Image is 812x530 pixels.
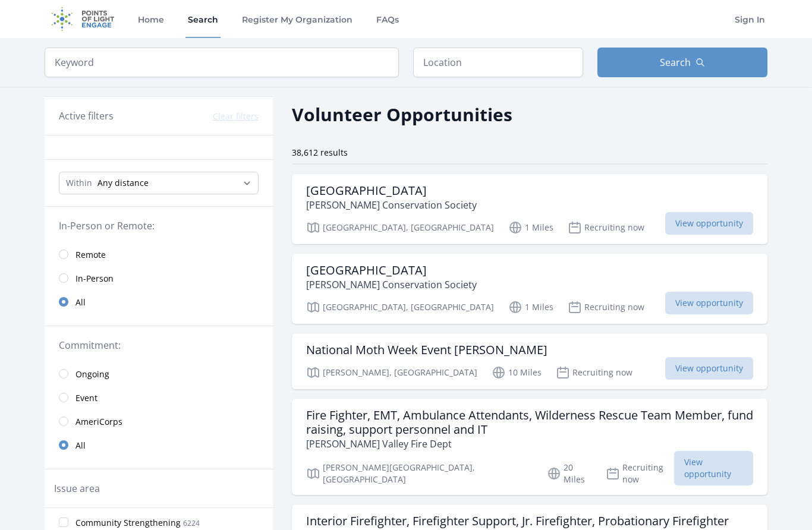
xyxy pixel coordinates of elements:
button: Search [597,48,767,77]
a: National Moth Week Event [PERSON_NAME] [PERSON_NAME], [GEOGRAPHIC_DATA] 10 Miles Recruiting now V... [292,333,767,389]
p: [PERSON_NAME] Conservation Society [306,198,477,212]
span: View opportunity [665,357,753,380]
p: [PERSON_NAME][GEOGRAPHIC_DATA], [GEOGRAPHIC_DATA] [306,462,533,485]
p: [PERSON_NAME], [GEOGRAPHIC_DATA] [306,365,477,380]
p: 1 Miles [508,300,553,314]
input: Location [413,48,583,77]
span: 6224 [183,518,200,528]
a: [GEOGRAPHIC_DATA] [PERSON_NAME] Conservation Society [GEOGRAPHIC_DATA], [GEOGRAPHIC_DATA] 1 Miles... [292,254,767,324]
legend: In-Person or Remote: [59,219,259,233]
span: Remote [75,249,106,261]
a: Remote [45,242,273,266]
span: Search [660,55,691,70]
a: AmeriCorps [45,409,273,433]
p: [PERSON_NAME] Valley Fire Dept [306,437,753,451]
span: AmeriCorps [75,416,122,428]
select: Search Radius [59,172,259,194]
input: Community Strengthening 6224 [59,518,68,527]
a: All [45,290,273,314]
input: Keyword [45,48,399,77]
p: Recruiting now [568,220,644,235]
p: Recruiting now [568,300,644,314]
p: Recruiting now [606,462,674,485]
legend: Issue area [54,481,100,496]
legend: Commitment: [59,338,259,352]
a: All [45,433,273,457]
a: Ongoing [45,362,273,386]
p: [GEOGRAPHIC_DATA], [GEOGRAPHIC_DATA] [306,220,494,235]
span: View opportunity [665,212,753,235]
p: Recruiting now [556,365,632,380]
a: [GEOGRAPHIC_DATA] [PERSON_NAME] Conservation Society [GEOGRAPHIC_DATA], [GEOGRAPHIC_DATA] 1 Miles... [292,174,767,244]
h3: [GEOGRAPHIC_DATA] [306,184,477,198]
h3: National Moth Week Event [PERSON_NAME] [306,343,547,357]
button: Clear filters [213,111,259,122]
span: View opportunity [674,451,753,485]
h3: Fire Fighter, EMT, Ambulance Attendants, Wilderness Rescue Team Member, fund raising, support per... [306,408,753,437]
span: Ongoing [75,368,109,380]
span: View opportunity [665,292,753,314]
a: In-Person [45,266,273,290]
h2: Volunteer Opportunities [292,101,512,128]
p: [PERSON_NAME] Conservation Society [306,277,477,292]
a: Fire Fighter, EMT, Ambulance Attendants, Wilderness Rescue Team Member, fund raising, support per... [292,399,767,495]
span: 38,612 results [292,147,348,158]
p: [GEOGRAPHIC_DATA], [GEOGRAPHIC_DATA] [306,300,494,314]
span: Community Strengthening [75,517,181,529]
p: 10 Miles [492,365,542,380]
h3: Interior Firefighter, Firefighter Support, Jr. Firefighter, Probationary Firefighter [306,514,729,528]
p: 1 Miles [508,220,553,235]
a: Event [45,386,273,409]
span: All [75,440,86,452]
h3: Active filters [59,109,114,123]
h3: [GEOGRAPHIC_DATA] [306,263,477,277]
p: 20 Miles [547,462,591,485]
span: Event [75,392,97,404]
span: All [75,296,86,308]
span: In-Person [75,273,114,285]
